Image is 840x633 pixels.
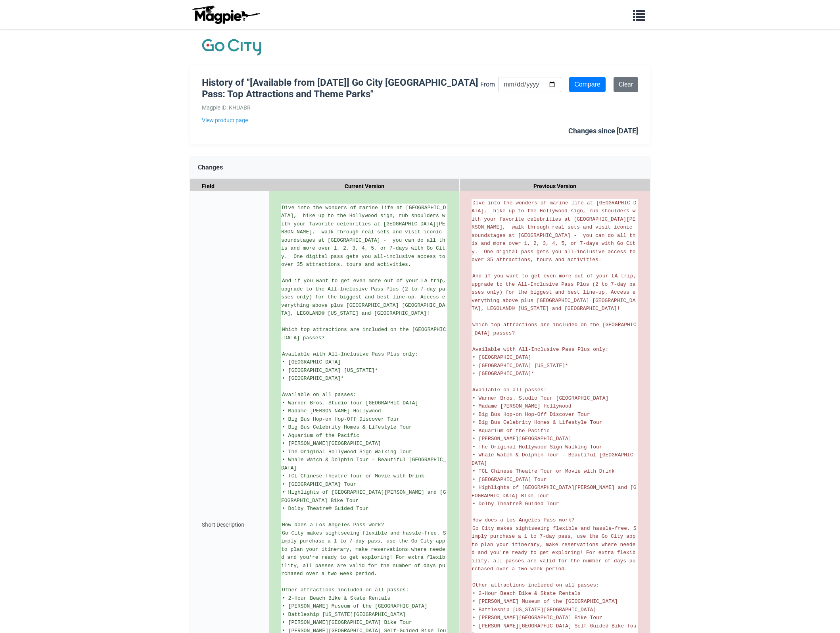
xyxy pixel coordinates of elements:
span: • The Original Hollywood Sign Walking Tour [282,449,412,455]
span: • Dolby Theatre® Guided Tour [472,501,559,507]
span: • [GEOGRAPHIC_DATA] [282,359,341,365]
span: • [GEOGRAPHIC_DATA] Tour [282,481,356,487]
span: Available with All-Inclusive Pass Plus only: [472,346,608,352]
span: • Highlights of [GEOGRAPHIC_DATA][PERSON_NAME] and [GEOGRAPHIC_DATA] Bike Tour [281,489,446,504]
span: • Battleship [US_STATE][GEOGRAPHIC_DATA] [282,612,406,618]
span: And if you want to get even more out of your LA trip, upgrade to the All-Inclusive Pass Plus (2 t... [281,278,449,316]
img: Company Logo [202,37,261,57]
span: • Aquarium of the Pacific [282,433,359,439]
span: • Warner Bros. Studio Tour​ [GEOGRAPHIC_DATA] [472,395,608,401]
span: • [PERSON_NAME][GEOGRAPHIC_DATA] Bike Tour [282,620,412,625]
span: And if you want to get even more out of your LA trip, upgrade to the All-Inclusive Pass Plus (2 t... [472,273,639,312]
span: How does a Los Angeles Pass work? [282,522,384,528]
span: • The Original Hollywood Sign Walking Tour [472,444,602,450]
span: • TCL Chinese Theatre Tour or Movie with Drink [472,468,615,474]
span: How does a Los Angeles Pass work? [472,517,574,523]
span: • Warner Bros. Studio Tour​ [GEOGRAPHIC_DATA] [282,400,418,406]
span: • Highlights of [GEOGRAPHIC_DATA][PERSON_NAME] and [GEOGRAPHIC_DATA] Bike Tour [472,485,636,499]
span: • Big Bus Hop-on Hop-Off Discover Tour​ [472,412,590,418]
span: • 2-Hour Beach Bike & Skate Rentals [472,591,581,596]
span: Dive into the wonders of marine life at [GEOGRAPHIC_DATA], hike up to the Hollywood sign, rub sho... [281,205,448,268]
span: • [GEOGRAPHIC_DATA] [US_STATE]* [472,363,568,369]
div: Previous Version [460,179,650,194]
span: • Big Bus Celebrity Homes & Lifestyle Tour​ [282,424,412,430]
span: Go City makes sightseeing flexible and hassle-free. Simply purchase a 1 to 7-day pass, use the Go... [281,530,448,577]
span: Dive into the wonders of marine life at [GEOGRAPHIC_DATA], hike up to the Hollywood sign, rub sho... [472,200,639,263]
div: Field [190,179,269,194]
span: • [GEOGRAPHIC_DATA] [US_STATE]* [282,367,378,373]
span: • Battleship [US_STATE][GEOGRAPHIC_DATA] [472,607,596,613]
span: • Aquarium of the Pacific [472,428,550,434]
span: • Dolby Theatre® Guided Tour [282,506,368,512]
img: logo-ab69f6fb50320c5b225c76a69d11143b.png [190,5,261,24]
h1: History of "[Available from [DATE]] Go City [GEOGRAPHIC_DATA] Pass: Top Attractions and Theme Parks" [202,77,480,100]
span: • [PERSON_NAME] Museum of the [GEOGRAPHIC_DATA] [472,598,618,604]
span: Available on all passes: [472,387,547,393]
a: Clear [614,77,638,92]
span: • [GEOGRAPHIC_DATA] [472,354,531,360]
span: • Big Bus Hop-on Hop-Off Discover Tour​ [282,416,399,422]
span: • [GEOGRAPHIC_DATA]* [282,375,344,381]
div: Magpie ID: KHUABR [202,103,480,112]
span: Available on all passes: [282,392,356,398]
div: Changes since [DATE] [568,125,638,137]
span: Other attractions included on all passes: [472,582,599,588]
span: • [PERSON_NAME][GEOGRAPHIC_DATA] Bike Tour [472,615,602,621]
span: • [PERSON_NAME][GEOGRAPHIC_DATA] [282,441,381,446]
span: • TCL Chinese Theatre Tour or Movie with Drink [282,473,424,479]
span: Which top attractions are included on the [GEOGRAPHIC_DATA] passes? [472,322,636,336]
span: • [PERSON_NAME] Museum of the [GEOGRAPHIC_DATA] [282,603,428,609]
span: Other attractions included on all passes: [282,587,409,593]
a: View product page [202,116,480,125]
span: • Madame [PERSON_NAME] Hollywood​ [282,408,381,414]
input: Compare [569,77,606,92]
span: Go City makes sightseeing flexible and hassle-free. Simply purchase a 1 to 7-day pass, use the Go... [472,525,639,572]
span: • Madame [PERSON_NAME] Hollywood​ [472,403,572,409]
label: From [480,79,495,90]
span: • Whale Watch & Dolphin Tour - Beautiful [GEOGRAPHIC_DATA] [472,452,636,466]
span: • [GEOGRAPHIC_DATA]* [472,371,534,377]
span: Available with All-Inclusive Pass Plus only: [282,351,418,357]
span: • Whale Watch & Dolphin Tour - Beautiful [GEOGRAPHIC_DATA] [281,457,446,471]
div: Current Version [269,179,460,194]
span: • [PERSON_NAME][GEOGRAPHIC_DATA] [472,436,572,442]
span: Which top attractions are included on the [GEOGRAPHIC_DATA] passes? [281,327,446,341]
span: • [GEOGRAPHIC_DATA] Tour [472,477,547,483]
span: • Big Bus Celebrity Homes & Lifestyle Tour​ [472,419,602,425]
div: Changes [190,156,650,179]
span: • 2-Hour Beach Bike & Skate Rentals [282,595,390,601]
